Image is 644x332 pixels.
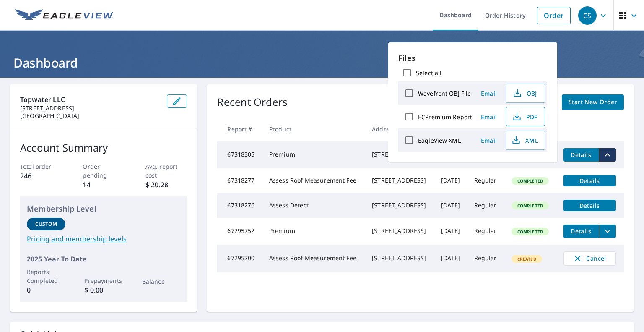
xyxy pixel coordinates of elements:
[418,113,472,121] label: ECPremium Report
[217,245,262,272] td: 67295700
[83,162,125,180] p: Order pending
[83,180,125,190] p: 14
[217,117,262,141] th: Report #
[511,88,538,98] span: OBJ
[145,162,187,180] p: Avg. report cost
[372,150,428,159] div: [STREET_ADDRESS]
[569,97,617,107] span: Start New Order
[27,203,180,214] p: Membership Level
[506,107,545,126] button: PDF
[479,89,499,97] span: Email
[84,285,123,295] p: $ 0.00
[20,94,160,105] p: Topwater LLC
[416,69,441,77] label: Select all
[20,112,160,120] p: [GEOGRAPHIC_DATA]
[27,267,65,285] p: Reports Completed
[27,285,65,295] p: 0
[467,193,505,218] td: Regular
[217,94,288,110] p: Recent Orders
[434,245,467,272] td: [DATE]
[372,254,428,262] div: [STREET_ADDRESS]
[563,175,616,186] button: detailsBtn-67318277
[578,6,597,25] div: CS
[572,254,607,264] span: Cancel
[511,112,538,122] span: PDF
[479,136,499,144] span: Email
[262,168,365,193] td: Assess Roof Measurement Fee
[372,176,428,185] div: [STREET_ADDRESS]
[563,148,599,162] button: detailsBtn-67318305
[512,203,548,209] span: Completed
[599,148,616,162] button: filesDropdownBtn-67318305
[506,131,545,150] button: XML
[372,201,428,209] div: [STREET_ADDRESS]
[563,225,599,238] button: detailsBtn-67295752
[262,193,365,218] td: Assess Detect
[569,227,594,235] span: Details
[262,117,365,141] th: Product
[599,225,616,238] button: filesDropdownBtn-67295752
[398,52,547,64] p: Files
[217,218,262,245] td: 67295752
[569,177,611,185] span: Details
[475,110,502,123] button: Email
[372,227,428,235] div: [STREET_ADDRESS]
[20,140,187,155] p: Account Summary
[10,54,634,71] h1: Dashboard
[20,105,160,112] p: [STREET_ADDRESS]
[20,162,62,171] p: Total order
[142,277,181,286] p: Balance
[434,193,467,218] td: [DATE]
[262,218,365,245] td: Premium
[27,254,180,264] p: 2025 Year To Date
[511,135,538,145] span: XML
[569,201,611,209] span: Details
[434,218,467,245] td: [DATE]
[475,134,502,147] button: Email
[418,89,471,97] label: Wavefront OBJ File
[569,151,594,159] span: Details
[562,94,624,110] a: Start New Order
[475,87,502,100] button: Email
[27,234,180,244] a: Pricing and membership levels
[262,245,365,272] td: Assess Roof Measurement Fee
[20,171,62,181] p: 246
[563,200,616,211] button: detailsBtn-67318276
[262,141,365,168] td: Premium
[35,220,57,228] p: Custom
[145,180,187,190] p: $ 20.28
[467,168,505,193] td: Regular
[217,193,262,218] td: 67318276
[15,9,114,22] img: EV Logo
[467,245,505,272] td: Regular
[512,178,548,184] span: Completed
[418,136,461,144] label: EagleView XML
[365,117,434,141] th: Address
[434,168,467,193] td: [DATE]
[217,168,262,193] td: 67318277
[506,84,545,103] button: OBJ
[537,7,571,24] a: Order
[512,256,541,262] span: Created
[84,276,123,285] p: Prepayments
[479,113,499,121] span: Email
[217,141,262,168] td: 67318305
[563,251,616,266] button: Cancel
[467,218,505,245] td: Regular
[512,229,548,235] span: Completed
